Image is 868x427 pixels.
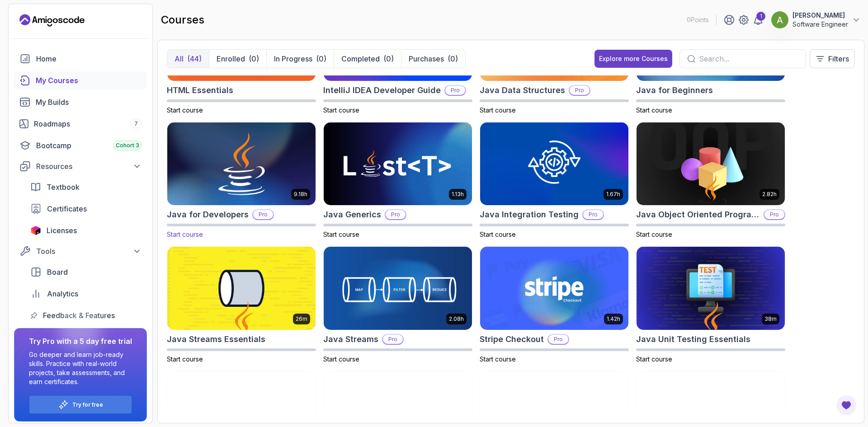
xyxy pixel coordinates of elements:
[480,84,565,97] h2: Java Data Structures
[161,13,204,27] h2: courses
[636,333,750,346] h2: Java Unit Testing Essentials
[401,50,465,68] button: Purchases(0)
[116,142,139,149] span: Cohort 3
[29,395,132,414] button: Try for free
[47,288,78,299] span: Analytics
[449,315,464,323] p: 2.08h
[324,247,472,330] img: Java Streams card
[323,333,378,346] h2: Java Streams
[167,333,265,346] h2: Java Streams Essentials
[72,401,103,408] a: Try for free
[548,335,568,344] p: Pro
[25,263,147,281] a: board
[294,191,307,198] p: 9.18h
[47,182,80,192] span: Textbook
[323,230,359,238] span: Start course
[324,122,472,206] img: Java Generics card
[175,53,184,64] p: All
[34,118,142,129] div: Roadmaps
[480,208,579,221] h2: Java Integration Testing
[274,53,312,64] p: In Progress
[30,226,41,235] img: jetbrains icon
[25,221,147,239] a: licenses
[480,247,628,330] img: Stripe Checkout card
[167,84,233,97] h2: HTML Essentials
[386,210,406,219] p: Pro
[480,122,628,206] img: Java Integration Testing card
[14,93,147,111] a: builds
[637,122,785,206] img: Java Object Oriented Programming card
[383,335,403,344] p: Pro
[14,50,147,68] a: home
[36,75,142,86] div: My Courses
[383,53,394,64] div: (0)
[316,53,326,64] div: (0)
[14,71,147,89] a: courses
[607,315,620,323] p: 1.42h
[448,53,458,64] div: (0)
[323,106,359,114] span: Start course
[253,210,273,219] p: Pro
[36,161,142,172] div: Resources
[341,53,380,64] p: Completed
[636,208,760,221] h2: Java Object Oriented Programming
[828,53,849,64] p: Filters
[249,53,259,64] div: (0)
[480,230,516,238] span: Start course
[167,50,209,68] button: All(44)
[167,355,203,363] span: Start course
[334,50,401,68] button: Completed(0)
[762,191,777,198] p: 2.82h
[583,210,603,219] p: Pro
[771,11,861,29] button: user profile image[PERSON_NAME]Software Engineer
[14,115,147,133] a: roadmaps
[606,191,620,198] p: 1.67h
[687,15,709,24] p: 0 Points
[323,84,441,97] h2: IntelliJ IDEA Developer Guide
[599,54,668,63] div: Explore more Courses
[47,225,77,236] span: Licenses
[699,53,798,64] input: Search...
[209,50,266,68] button: Enrolled(0)
[793,11,848,20] p: [PERSON_NAME]
[764,210,784,219] p: Pro
[764,315,777,323] p: 38m
[25,285,147,303] a: analytics
[835,394,857,416] button: Open Feedback Button
[134,120,138,127] span: 7
[25,178,147,196] a: textbook
[187,53,202,64] div: (44)
[771,11,788,28] img: user profile image
[36,246,142,257] div: Tools
[296,315,307,323] p: 26m
[43,310,115,321] span: Feedback & Features
[29,350,132,386] p: Go deeper and learn job-ready skills. Practice with real-world projects, take assessments, and ea...
[47,267,68,277] span: Board
[164,120,319,207] img: Java for Developers card
[753,14,764,25] a: 1
[266,50,334,68] button: In Progress(0)
[167,208,249,221] h2: Java for Developers
[793,20,848,29] p: Software Engineer
[25,306,147,324] a: feedback
[167,106,203,114] span: Start course
[637,247,785,330] img: Java Unit Testing Essentials card
[636,355,672,363] span: Start course
[636,84,713,97] h2: Java for Beginners
[47,203,87,214] span: Certificates
[19,13,85,28] a: Landing page
[323,355,359,363] span: Start course
[167,247,316,330] img: Java Streams Essentials card
[452,191,464,198] p: 1.13h
[636,106,672,114] span: Start course
[14,243,147,259] button: Tools
[480,333,544,346] h2: Stripe Checkout
[480,106,516,114] span: Start course
[167,230,203,238] span: Start course
[409,53,444,64] p: Purchases
[445,86,465,95] p: Pro
[480,355,516,363] span: Start course
[36,53,142,64] div: Home
[810,49,855,68] button: Filters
